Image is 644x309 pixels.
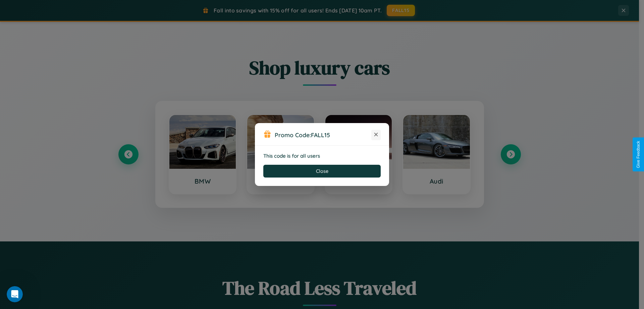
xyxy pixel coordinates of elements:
[263,165,381,178] button: Close
[275,131,371,139] h3: Promo Code:
[311,131,330,139] b: FALL15
[636,141,641,168] div: Give Feedback
[263,153,320,159] strong: This code is for all users
[7,286,23,302] iframe: Intercom live chat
